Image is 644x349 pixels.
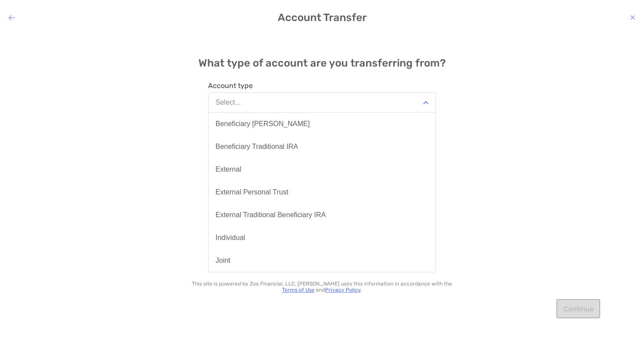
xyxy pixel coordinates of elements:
[209,181,435,204] button: External Personal Trust
[216,234,245,242] div: Individual
[190,281,454,293] p: This site is powered by Zoe Financial, LLC. [PERSON_NAME] uses this information in accordance wit...
[209,158,435,181] button: External
[216,257,230,264] div: Joint
[216,211,326,219] div: External Traditional Beneficiary IRA
[325,287,361,293] a: Privacy Policy
[209,249,435,272] button: Joint
[208,92,436,113] button: Select...
[208,81,436,90] span: Account type
[216,188,288,196] div: External Personal Trust
[216,166,241,173] div: External
[423,101,428,104] img: Open dropdown arrow
[209,113,435,135] button: Beneficiary [PERSON_NAME]
[282,287,315,293] a: Terms of Use
[216,120,310,128] div: Beneficiary [PERSON_NAME]
[209,135,435,158] button: Beneficiary Traditional IRA
[209,226,435,249] button: Individual
[216,99,241,106] div: Select...
[209,204,435,226] button: External Traditional Beneficiary IRA
[198,57,446,69] h4: What type of account are you transferring from?
[216,143,298,151] div: Beneficiary Traditional IRA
